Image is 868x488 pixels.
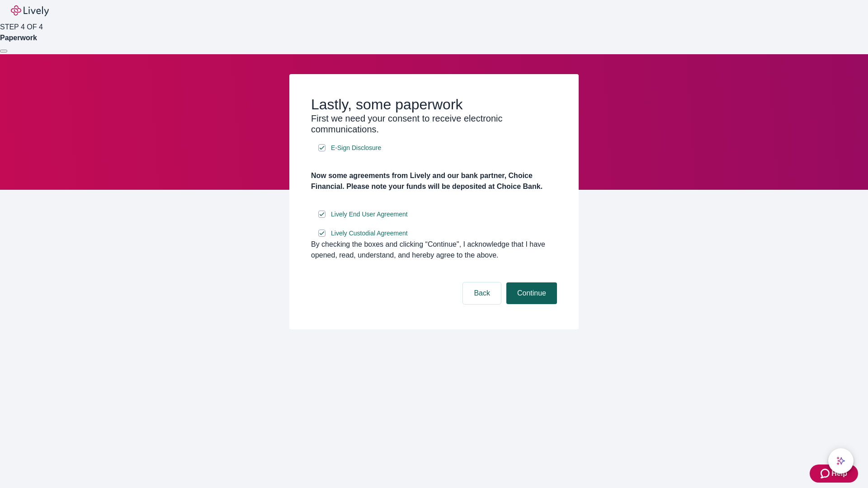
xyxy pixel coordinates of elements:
[836,456,845,465] svg: Lively AI Assistant
[828,448,854,474] button: chat
[329,209,410,220] a: e-sign disclosure document
[311,170,557,192] h4: Now some agreements from Lively and our bank partner, Choice Financial. Please note your funds wi...
[11,5,49,16] img: Lively
[331,229,408,238] span: Lively Custodial Agreement
[821,468,831,479] svg: Zendesk support icon
[331,143,381,153] span: E-Sign Disclosure
[329,228,410,239] a: e-sign disclosure document
[329,142,383,154] a: e-sign disclosure document
[311,239,557,261] div: By checking the boxes and clicking “Continue", I acknowledge that I have opened, read, understand...
[810,465,858,483] button: Zendesk support iconHelp
[831,468,847,479] span: Help
[463,282,501,304] button: Back
[311,113,557,135] h3: First we need your consent to receive electronic communications.
[331,210,408,219] span: Lively End User Agreement
[311,96,557,113] h2: Lastly, some paperwork
[506,282,557,304] button: Continue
